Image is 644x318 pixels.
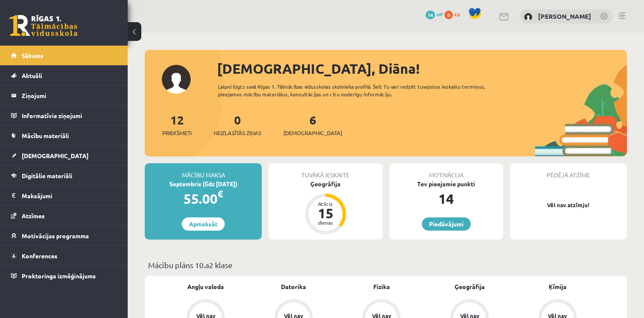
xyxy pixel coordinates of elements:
a: Ģeogrāfija Atlicis 15 dienas [269,179,382,236]
span: Aktuāli [22,72,42,79]
div: 14 [389,188,503,209]
a: 6[DEMOGRAPHIC_DATA] [283,112,342,137]
span: Motivācijas programma [22,232,89,240]
div: Septembris (līdz [DATE]) [145,179,262,188]
span: 14 [426,11,435,19]
a: Sākums [11,46,117,65]
span: mP [436,11,443,17]
a: Motivācijas programma [11,226,117,246]
a: Angļu valoda [187,282,224,291]
legend: Maksājumi [22,186,117,205]
span: Konferences [22,252,57,260]
span: Atzīmes [22,212,45,220]
div: Tuvākā ieskaite [269,163,382,179]
legend: Ziņojumi [22,86,117,105]
span: € [218,188,223,200]
legend: Informatīvie ziņojumi [22,106,117,125]
a: Ziņojumi [11,86,117,105]
div: dienas [313,220,338,225]
span: Priekšmeti [162,129,192,137]
a: Digitālie materiāli [11,166,117,185]
a: Datorika [281,282,306,291]
span: Proktoringa izmēģinājums [22,272,96,280]
a: 0 xp [444,11,464,17]
a: Konferences [11,246,117,266]
a: 14 mP [426,11,443,17]
a: Apmaksāt [182,217,225,231]
div: Motivācija [389,163,503,179]
a: Atzīmes [11,206,117,225]
span: [DEMOGRAPHIC_DATA] [22,152,89,159]
img: Diāna Matašova [524,13,532,21]
a: [DEMOGRAPHIC_DATA] [11,146,117,165]
div: Laipni lūgts savā Rīgas 1. Tālmācības vidusskolas skolnieka profilā. Šeit Tu vari redzēt tuvojošo... [218,83,507,98]
span: Sākums [22,52,43,59]
div: 55.00 [145,188,262,209]
a: Ģeogrāfija [455,282,485,291]
a: [PERSON_NAME] [538,12,591,20]
div: 15 [313,206,338,220]
p: Mācību plāns 10.a2 klase [148,259,624,271]
a: Rīgas 1. Tālmācības vidusskola [9,15,77,36]
div: Tev pieejamie punkti [389,179,503,188]
a: Ķīmija [549,282,567,291]
a: Maksājumi [11,186,117,205]
a: 12Priekšmeti [162,112,192,137]
p: Vēl nav atzīmju! [514,201,623,209]
a: Fizika [373,282,390,291]
div: Mācību maksa [145,163,262,179]
div: Ģeogrāfija [269,179,382,188]
span: [DEMOGRAPHIC_DATA] [283,129,342,137]
a: 0Neizlasītās ziņas [214,112,261,137]
span: 0 [444,11,453,19]
a: Informatīvie ziņojumi [11,106,117,125]
div: [DEMOGRAPHIC_DATA], Diāna! [217,58,627,79]
a: Proktoringa izmēģinājums [11,266,117,286]
a: Piedāvājumi [422,217,471,231]
span: Digitālie materiāli [22,172,72,179]
div: Pēdējā atzīme [510,163,627,179]
span: Neizlasītās ziņas [214,129,261,137]
div: Atlicis [313,201,338,206]
a: Aktuāli [11,66,117,85]
a: Mācību materiāli [11,126,117,145]
span: Mācību materiāli [22,132,69,139]
span: xp [454,11,460,17]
